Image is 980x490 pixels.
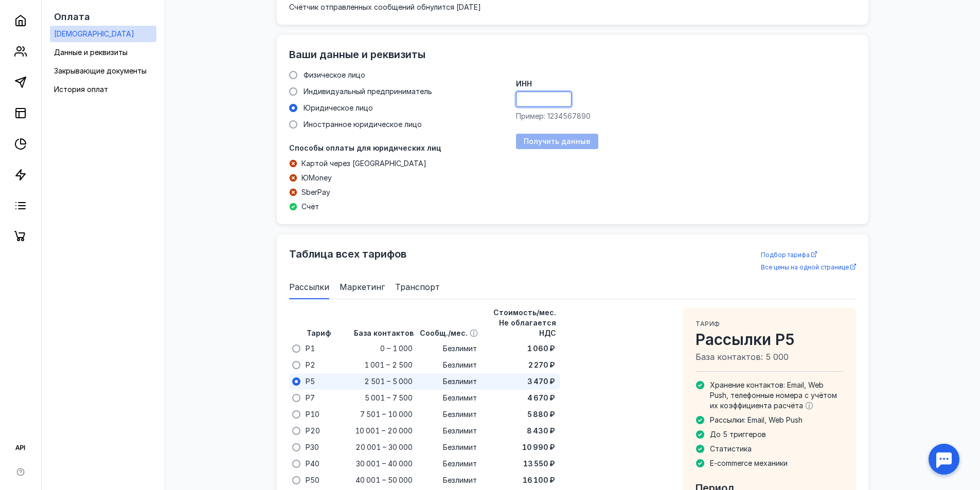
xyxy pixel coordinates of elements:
[306,360,315,370] span: P2
[50,81,156,98] a: История оплат
[306,426,320,436] span: P20
[710,380,837,410] span: Хранение контактов: Email, Web Push, телефонные номера с учётом их коэффициента расчёта
[523,475,555,485] span: 16 100 ₽
[355,475,413,485] span: 40 001 – 50 000
[443,426,477,436] span: Безлимит
[289,48,425,61] span: Ваши данные и реквизиты
[354,329,414,337] span: База контактов
[527,393,555,403] span: 4 670 ₽
[527,343,555,354] span: 1 060 ₽
[710,444,752,453] span: Статистика
[50,63,156,79] a: Закрывающие документы
[493,308,556,337] span: Стоимость/мес. Не облагается НДС
[527,376,555,387] span: 3 470 ₽
[710,430,766,439] span: До 5 триггеров
[523,459,555,469] span: 13 550 ₽
[306,409,319,420] span: P10
[301,158,426,169] span: Картой через [GEOGRAPHIC_DATA]
[696,351,844,363] span: База контактов: 5 000
[443,376,477,387] span: Безлимит
[761,250,856,260] a: Подбор тарифа
[289,248,406,260] span: Таблица всех тарифов
[710,415,803,424] span: Рассылки: Email, Web Push
[522,442,555,452] span: 10 990 ₽
[304,87,432,96] span: Индивидуальный предприниматель
[306,442,319,452] span: P30
[395,281,440,293] span: Транспорт
[306,459,319,469] span: P40
[301,187,330,197] span: SberPay
[360,409,413,420] span: 7 501 – 10 000
[365,393,413,403] span: 5 001 – 7 500
[289,3,481,11] span: Счётчик отправленных сообщений обнулится [DATE]
[443,343,477,354] span: Безлимит
[301,173,332,183] span: ЮMoney
[306,376,315,387] span: P5
[364,376,413,387] span: 2 501 – 5 000
[516,111,856,121] div: Пример: 1234567890
[355,442,413,452] span: 20 001 – 30 000
[528,360,555,370] span: 2 270 ₽
[54,48,128,57] span: Данные и реквизиты
[443,360,477,370] span: Безлимит
[304,70,365,79] span: Физическое лицо
[527,426,555,436] span: 8 430 ₽
[306,343,315,354] span: P1
[443,475,477,485] span: Безлимит
[364,360,413,370] span: 1 001 – 2 500
[356,459,413,469] span: 30 001 – 40 000
[54,85,108,94] span: История оплат
[443,409,477,420] span: Безлимит
[54,29,134,38] span: [DEMOGRAPHIC_DATA]
[443,442,477,452] span: Безлимит
[304,120,422,129] span: Иностранное юридическое лицо
[527,409,555,420] span: 5 880 ₽
[289,143,441,152] span: Способы оплаты для юридических лиц
[340,281,385,293] span: Маркетинг
[710,459,788,467] span: E-commerce механики
[443,393,477,403] span: Безлимит
[50,26,156,42] a: [DEMOGRAPHIC_DATA]
[307,329,331,337] span: Тариф
[516,80,532,87] span: ИНН
[355,426,413,436] span: 10 001 – 20 000
[443,459,477,469] span: Безлимит
[301,202,319,212] span: Счёт
[289,281,329,293] span: Рассылки
[306,475,319,485] span: P50
[50,44,156,61] a: Данные и реквизиты
[420,329,468,337] span: Сообщ./мес.
[761,251,810,259] span: Подбор тарифа
[761,263,849,271] span: Все цены на одной странице
[761,262,856,273] a: Все цены на одной странице
[696,320,720,328] span: Тариф
[306,393,315,403] span: P7
[380,343,413,354] span: 0 – 1 000
[696,330,844,349] span: Рассылки P5
[304,103,373,112] span: Юридическое лицо
[54,11,90,22] span: Оплата
[54,66,147,75] span: Закрывающие документы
